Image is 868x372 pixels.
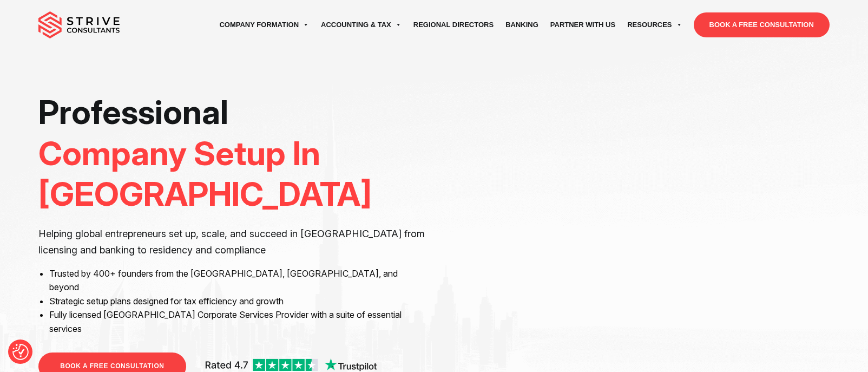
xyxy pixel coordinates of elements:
span: Company Setup In [GEOGRAPHIC_DATA] [38,133,372,214]
li: Strategic setup plans designed for tax efficiency and growth [49,295,426,309]
button: Consent Preferences [12,344,29,360]
h1: Professional [38,92,426,215]
iframe: <br /> [442,92,830,310]
img: Revisit consent button [12,344,29,360]
a: Resources [621,10,688,40]
p: Helping global entrepreneurs set up, scale, and succeed in [GEOGRAPHIC_DATA] from licensing and b... [38,226,426,258]
a: Regional Directors [407,10,499,40]
img: main-logo.svg [38,11,120,38]
a: Partner with Us [544,10,621,40]
a: BOOK A FREE CONSULTATION [694,12,830,37]
a: Banking [499,10,544,40]
a: Company Formation [213,10,315,40]
li: Trusted by 400+ founders from the [GEOGRAPHIC_DATA], [GEOGRAPHIC_DATA], and beyond [49,267,426,295]
li: Fully licensed [GEOGRAPHIC_DATA] Corporate Services Provider with a suite of essential services [49,308,426,336]
a: Accounting & Tax [315,10,407,40]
